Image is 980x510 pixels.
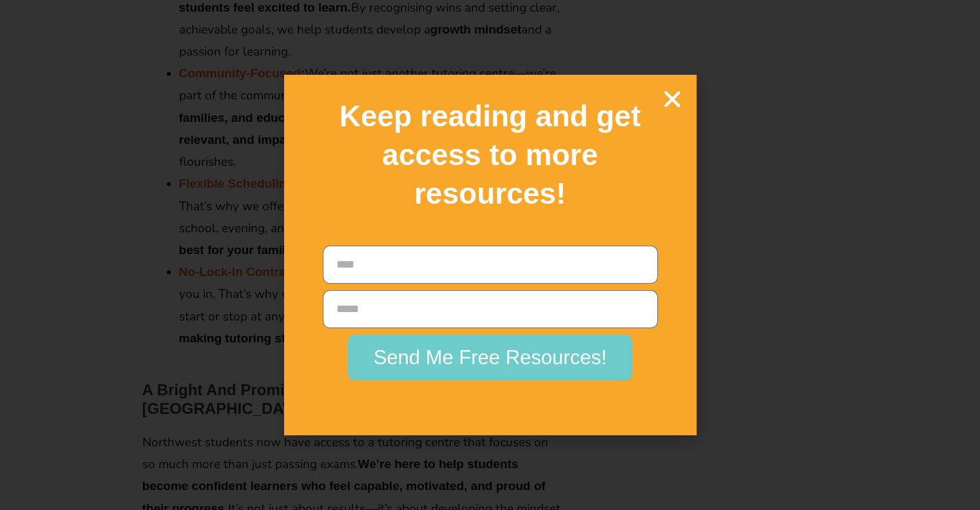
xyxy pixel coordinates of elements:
h2: Keep reading and get access to more resources! [307,97,674,213]
form: New Form [323,246,658,387]
a: Close [661,88,684,110]
iframe: Chat Widget [765,364,980,510]
button: Send Me Free Resources! [348,335,633,380]
span: Send Me Free Resources! [374,348,607,368]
